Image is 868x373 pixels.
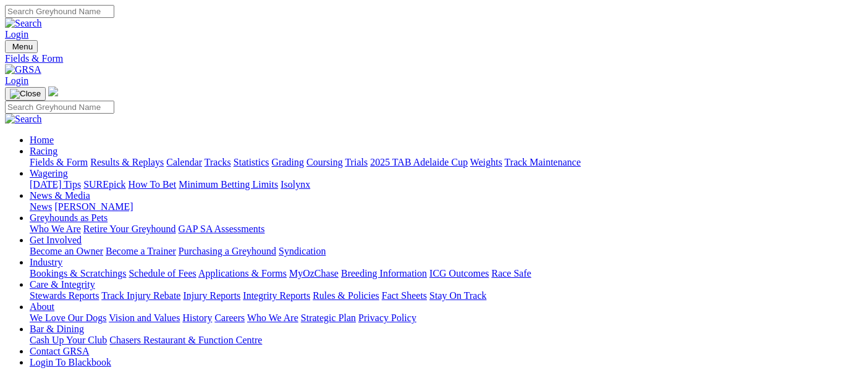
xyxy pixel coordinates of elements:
a: Login To Blackbook [30,357,111,367]
img: logo-grsa-white.png [48,86,58,96]
a: Strategic Plan [301,312,356,323]
a: Bar & Dining [30,324,84,334]
a: Stewards Reports [30,290,99,301]
a: Privacy Policy [358,312,416,323]
a: News [30,201,52,212]
input: Search [5,101,114,114]
a: Home [30,135,54,145]
a: Injury Reports [183,290,240,301]
a: Calendar [166,157,202,167]
a: Racing [30,146,57,156]
a: Care & Integrity [30,279,95,290]
a: Login [5,29,28,40]
div: Care & Integrity [30,290,863,301]
a: Become a Trainer [106,246,176,256]
a: Careers [214,312,245,323]
a: Syndication [279,246,326,256]
a: Purchasing a Greyhound [179,246,276,256]
span: Menu [12,42,33,51]
a: Stay On Track [429,290,486,301]
div: Industry [30,268,863,279]
a: Fields & Form [30,157,88,167]
a: Integrity Reports [243,290,310,301]
a: [DATE] Tips [30,179,81,190]
a: Greyhounds as Pets [30,212,107,223]
a: Track Injury Rebate [101,290,180,301]
a: Industry [30,257,62,267]
a: Applications & Forms [198,268,287,279]
a: Chasers Restaurant & Function Centre [109,335,262,345]
a: GAP SA Assessments [179,224,265,234]
a: Results & Replays [90,157,164,167]
a: Trials [345,157,368,167]
a: Contact GRSA [30,346,89,356]
a: Fact Sheets [382,290,427,301]
a: [PERSON_NAME] [54,201,133,212]
a: Who We Are [247,312,298,323]
div: Racing [30,157,863,168]
a: ICG Outcomes [429,268,489,279]
a: News & Media [30,190,90,201]
a: Statistics [234,157,269,167]
a: Who We Are [30,224,81,234]
img: Search [5,18,42,29]
a: Weights [470,157,502,167]
div: About [30,312,863,324]
div: Wagering [30,179,863,190]
a: Track Maintenance [505,157,581,167]
a: Tracks [204,157,231,167]
div: Greyhounds as Pets [30,224,863,235]
a: Wagering [30,168,68,178]
a: About [30,301,54,312]
a: Schedule of Fees [129,268,196,279]
a: Login [5,75,28,86]
a: History [182,312,212,323]
a: Get Involved [30,235,82,245]
a: Become an Owner [30,246,103,256]
a: Retire Your Greyhound [83,224,176,234]
a: How To Bet [129,179,177,190]
a: Race Safe [491,268,531,279]
a: Cash Up Your Club [30,335,107,345]
a: Minimum Betting Limits [179,179,278,190]
a: Rules & Policies [313,290,379,301]
button: Toggle navigation [5,40,38,53]
img: Search [5,114,42,125]
img: Close [10,89,41,99]
a: SUREpick [83,179,125,190]
img: GRSA [5,64,41,75]
a: Coursing [306,157,343,167]
a: Bookings & Scratchings [30,268,126,279]
div: Get Involved [30,246,863,257]
a: Fields & Form [5,53,863,64]
a: 2025 TAB Adelaide Cup [370,157,468,167]
a: Vision and Values [109,312,180,323]
div: News & Media [30,201,863,212]
a: Grading [272,157,304,167]
button: Toggle navigation [5,87,46,101]
input: Search [5,5,114,18]
a: MyOzChase [289,268,339,279]
div: Bar & Dining [30,335,863,346]
a: We Love Our Dogs [30,312,106,323]
a: Breeding Information [341,268,427,279]
a: Isolynx [280,179,310,190]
